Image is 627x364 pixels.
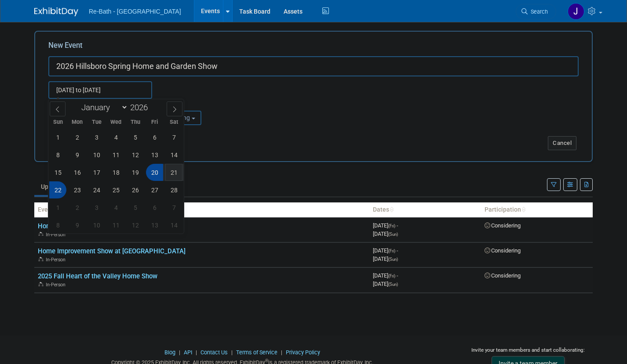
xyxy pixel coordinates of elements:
span: February 16, 2026 [69,164,86,181]
span: February 7, 2026 [165,129,182,146]
span: February 15, 2026 [49,164,66,181]
span: In-Person [46,232,68,238]
span: February 14, 2026 [165,146,182,163]
span: February 1, 2026 [49,129,66,146]
span: Sun [48,119,68,125]
span: March 9, 2026 [69,216,86,234]
span: Re-Bath - [GEOGRAPHIC_DATA] [89,8,181,15]
a: Sort by Start Date [389,206,394,213]
span: [DATE] [373,247,398,254]
a: Sort by Participation Type [521,206,525,213]
span: (Fri) [388,223,395,228]
div: Invite your team members and start collaborating: [463,346,593,360]
span: [DATE] [373,281,398,287]
span: Sat [164,119,184,125]
span: March 13, 2026 [146,216,163,234]
span: | [279,349,284,356]
span: Considering [485,247,521,254]
span: Thu [126,119,145,125]
span: February 10, 2026 [88,146,105,163]
span: | [229,349,235,356]
span: February 13, 2026 [146,146,163,163]
span: March 11, 2026 [107,216,124,234]
span: Tue [87,119,106,125]
select: Month [77,102,128,113]
img: Josh Sager [568,3,584,20]
span: March 12, 2026 [127,216,144,234]
span: Considering [485,222,521,229]
span: In-Person [46,282,68,288]
img: In-Person Event [38,282,44,286]
a: API [184,349,192,356]
a: Blog [164,349,175,356]
img: In-Person Event [38,232,44,236]
a: 2025 Fall Heart of the Valley Home Show [38,272,157,280]
a: Home Improvement Show at [GEOGRAPHIC_DATA] [38,247,186,255]
th: Participation [481,202,593,217]
span: - [397,222,398,229]
span: February 18, 2026 [107,164,124,181]
button: Cancel [548,136,576,150]
label: New Event [48,40,83,54]
img: ExhibitDay [34,7,78,16]
span: - [397,272,398,279]
span: (Sun) [388,257,398,262]
span: March 8, 2026 [49,216,66,234]
span: (Fri) [388,274,395,278]
span: - [397,247,398,254]
span: March 10, 2026 [88,216,105,234]
span: Mon [68,119,87,125]
a: Terms of Service [236,349,277,356]
span: [DATE] [373,256,398,262]
span: February 6, 2026 [146,129,163,146]
span: February 28, 2026 [165,181,182,198]
span: March 6, 2026 [146,199,163,216]
span: [DATE] [373,231,398,237]
span: March 14, 2026 [165,216,182,234]
span: Fri [145,119,164,125]
span: March 5, 2026 [127,199,144,216]
span: February 21, 2026 [165,164,182,181]
span: In-Person [46,257,68,263]
a: Privacy Policy [286,349,320,356]
span: March 2, 2026 [69,199,86,216]
span: | [177,349,182,356]
span: February 22, 2026 [49,181,66,198]
a: Search [516,4,556,19]
span: February 24, 2026 [88,181,105,198]
span: (Sun) [388,282,398,287]
span: February 17, 2026 [88,164,105,181]
span: February 12, 2026 [127,146,144,163]
input: Year [128,102,154,112]
span: (Sun) [388,232,398,237]
a: Home Show at [GEOGRAPHIC_DATA] [38,222,146,230]
span: February 23, 2026 [69,181,86,198]
span: February 4, 2026 [107,129,124,146]
a: Upcoming3 [34,178,84,195]
span: Search [528,8,548,15]
span: February 9, 2026 [69,146,86,163]
span: | [193,349,199,356]
div: Participation: [139,99,216,110]
span: Considering [485,272,521,279]
span: February 3, 2026 [88,129,105,146]
span: February 11, 2026 [107,146,124,163]
th: Event [34,202,369,217]
span: February 2, 2026 [69,129,86,146]
span: Wed [106,119,126,125]
span: March 3, 2026 [88,199,105,216]
span: March 1, 2026 [49,199,66,216]
span: February 27, 2026 [146,181,163,198]
span: February 20, 2026 [146,164,163,181]
span: February 25, 2026 [107,181,124,198]
span: March 4, 2026 [107,199,124,216]
div: Attendance / Format: [48,99,126,110]
span: February 5, 2026 [127,129,144,146]
span: [DATE] [373,272,398,279]
th: Dates [369,202,481,217]
span: February 8, 2026 [49,146,66,163]
span: [DATE] [373,222,398,229]
span: (Fri) [388,249,395,253]
sup: ® [265,358,268,363]
input: Name of Trade Show / Conference [48,56,579,76]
